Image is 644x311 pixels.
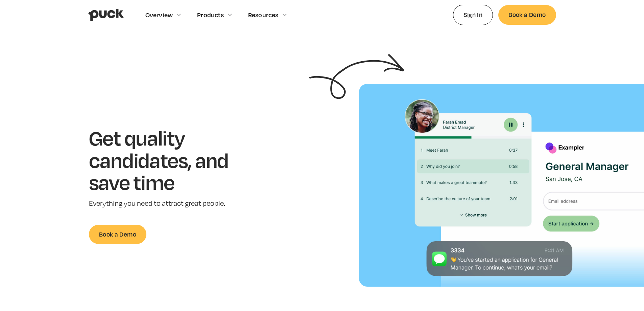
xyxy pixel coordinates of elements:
a: Book a Demo [89,225,146,244]
div: Resources [248,11,279,19]
a: Book a Demo [498,5,556,24]
div: Products [197,11,224,19]
div: Overview [145,11,173,19]
h1: Get quality candidates, and save time [89,127,249,193]
a: Sign In [453,5,493,25]
p: Everything you need to attract great people. [89,199,249,208]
